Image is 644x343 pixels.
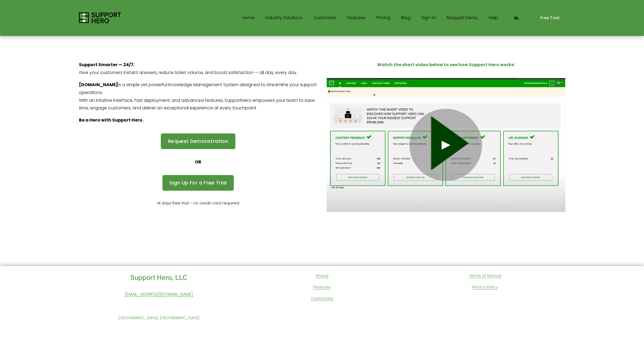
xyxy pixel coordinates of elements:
span: [GEOGRAPHIC_DATA], [GEOGRAPHIC_DATA] [118,315,199,321]
strong: OR [195,159,201,165]
p: Give your customers instant answers, reduce ticket volume, and boost satisfaction — all day, ever... [79,61,318,77]
a: Features [347,14,365,22]
a: Terms of Service [469,273,502,280]
img: Support Hero [79,12,121,23]
a: Home [242,14,255,22]
a: Sign-in [421,14,436,22]
a: Sign Up For a Free Trial [162,175,234,191]
a: Privacy Policy [472,284,498,291]
a: Customers [311,295,333,302]
span: Industry Solutions [265,14,302,22]
strong: Be a Hero with Support Hero. [79,117,144,123]
strong: Watch the short video below to see how Support Hero works: [377,62,515,68]
a: Customers [313,14,336,22]
h4: Support Hero, LLC [79,273,239,282]
a: Pricing [376,14,390,22]
p: 14 days free trial – no credit card required [79,200,318,207]
a: Free Trial [534,12,565,24]
a: Features [313,284,331,291]
strong: [DOMAIN_NAME] [79,82,118,88]
a: Pricing [316,273,328,280]
a: Help [489,14,498,22]
strong: Support Smarter — 24/7. [79,62,135,68]
a: Request Demo [447,14,478,22]
a: LinkedIn [513,15,519,21]
div: Play [439,139,452,152]
a: Request Demonstration [161,133,235,149]
a: [EMAIL_ADDRESS][DOMAIN_NAME] [125,291,193,298]
a: folder dropdown [265,14,302,22]
p: is a simple yet powerful Knowledge Management System designed to streamline your support operatio... [79,81,318,112]
a: Blog [401,14,410,22]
